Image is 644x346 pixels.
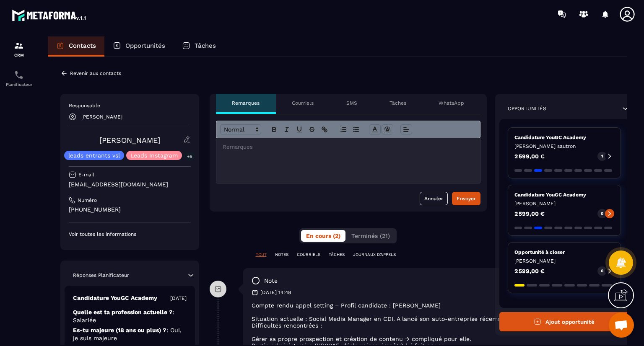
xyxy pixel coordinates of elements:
[104,36,174,57] a: Opportunités
[514,143,615,150] p: [PERSON_NAME] sautron
[170,295,187,302] p: [DATE]
[252,302,623,309] p: Compte rendu appel setting – Profil candidate : [PERSON_NAME]
[306,232,340,239] span: En cours (2)
[12,8,87,23] img: logo
[252,322,623,329] li: Difficultés rencontrées :
[390,100,406,106] p: Tâches
[256,252,267,258] p: TOUT
[2,34,36,64] a: formationformationCRM
[81,114,122,120] p: [PERSON_NAME]
[601,211,603,217] p: 0
[68,152,120,158] p: leads entrants vsl
[514,134,615,141] p: Candidature YouGC Academy
[48,36,104,57] a: Contacts
[2,82,36,87] p: Planificateur
[232,100,260,106] p: Remarques
[252,315,623,322] li: Situation actuelle : Social Media Manager en CDI. A lancé son auto-entreprise récemment mais a du...
[601,268,603,274] p: 0
[420,192,448,205] button: Annuler
[297,252,320,258] p: COURRIELS
[514,268,545,274] p: 2 599,00 €
[601,153,603,159] p: 1
[14,41,24,51] img: formation
[514,211,545,217] p: 2 599,00 €
[2,64,36,93] a: schedulerschedulerPlanificateur
[452,192,480,205] button: Envoyer
[184,152,195,161] p: +5
[195,42,216,49] p: Tâches
[73,294,157,302] p: Candidature YouGC Academy
[301,230,345,242] button: En cours (2)
[329,252,345,258] p: TÂCHES
[69,231,191,238] p: Voir toutes les informations
[174,36,224,57] a: Tâches
[69,181,191,188] p: [EMAIL_ADDRESS][DOMAIN_NAME]
[69,206,191,214] p: [PHONE_NUMBER]
[130,152,178,158] p: Leads Instagram
[514,200,615,207] p: [PERSON_NAME]
[353,252,396,258] p: JOURNAUX D'APPELS
[14,70,24,80] img: scheduler
[346,100,357,106] p: SMS
[73,326,187,342] p: Es-tu majeure (18 ans ou plus) ?
[514,153,545,159] p: 2 599,00 €
[275,252,288,258] p: NOTES
[99,136,160,145] a: [PERSON_NAME]
[73,308,187,324] p: Quelle est ta profession actuelle ?
[514,258,615,264] p: [PERSON_NAME]
[439,100,464,106] p: WhatsApp
[69,42,96,49] p: Contacts
[252,336,623,342] li: Gérer sa propre prospection et création de contenu → compliqué pour elle.
[514,191,615,198] p: Candidature YouGC Academy
[78,197,97,204] p: Numéro
[73,272,129,279] p: Réponses Planificateur
[264,277,278,285] p: note
[292,100,314,106] p: Courriels
[508,105,546,112] p: Opportunités
[351,232,390,239] span: Terminés (21)
[125,42,165,49] p: Opportunités
[346,230,395,242] button: Terminés (21)
[70,70,121,76] p: Revenir aux contacts
[260,289,291,296] p: [DATE] 14:48
[514,249,615,256] p: Opportunité à closer
[2,53,36,57] p: CRM
[69,102,191,109] p: Responsable
[78,171,94,178] p: E-mail
[609,312,634,338] a: Ouvrir le chat
[499,312,630,331] button: Ajout opportunité
[457,194,476,203] div: Envoyer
